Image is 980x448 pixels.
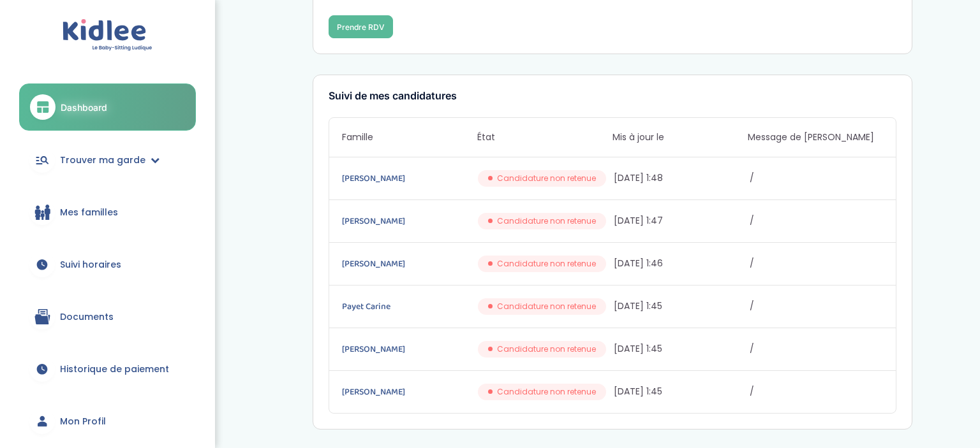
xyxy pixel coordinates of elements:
[497,258,596,270] span: Candidature non retenue
[614,214,747,228] span: [DATE] 1:47
[614,171,747,185] span: [DATE] 1:48
[750,300,883,313] span: /
[60,258,121,271] span: Suivi horaires
[342,342,475,356] a: [PERSON_NAME]
[342,257,475,271] a: [PERSON_NAME]
[497,386,596,398] span: Candidature non retenue
[614,257,747,270] span: [DATE] 1:46
[748,131,883,144] span: Message de [PERSON_NAME]
[497,173,596,184] span: Candidature non retenue
[497,215,596,227] span: Candidature non retenue
[19,83,196,131] a: Dashboard
[497,343,596,355] span: Candidature non retenue
[342,300,475,314] a: Payet Carine
[329,15,393,38] button: Prendre RDV
[63,19,152,52] img: logo.svg
[342,171,475,185] a: [PERSON_NAME]
[19,242,196,287] a: Suivi horaires
[60,363,169,376] span: Historique de paiement
[750,342,883,356] span: /
[60,154,145,167] span: Trouver ma garde
[614,342,747,356] span: [DATE] 1:45
[614,300,747,313] span: [DATE] 1:45
[60,206,118,219] span: Mes familles
[342,131,477,144] span: Famille
[750,257,883,270] span: /
[19,294,196,340] a: Documents
[750,214,883,228] span: /
[342,214,475,228] a: [PERSON_NAME]
[329,90,896,102] h3: Suivi de mes candidatures
[342,385,475,399] a: [PERSON_NAME]
[750,171,883,185] span: /
[750,385,883,398] span: /
[477,131,612,144] span: État
[612,131,748,144] span: Mis à jour le
[61,101,107,114] span: Dashboard
[19,346,196,392] a: Historique de paiement
[19,137,196,183] a: Trouver ma garde
[497,301,596,312] span: Candidature non retenue
[614,385,747,398] span: [DATE] 1:45
[60,310,114,324] span: Documents
[19,189,196,235] a: Mes familles
[19,398,196,444] a: Mon Profil
[60,415,106,428] span: Mon Profil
